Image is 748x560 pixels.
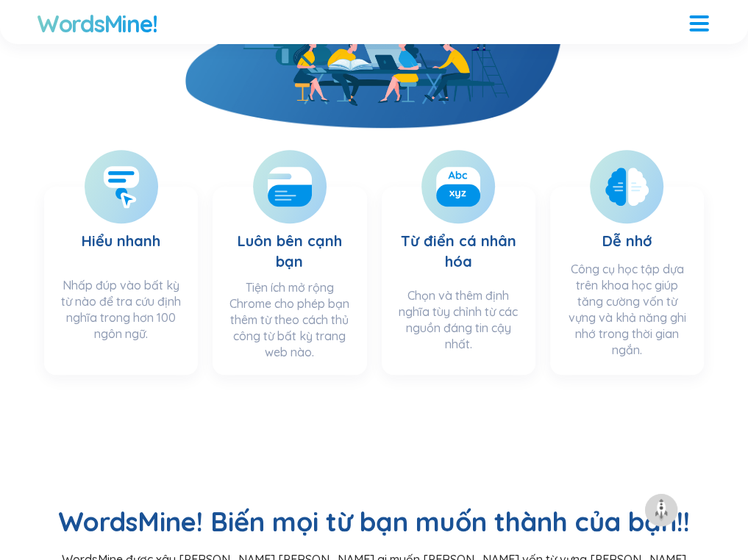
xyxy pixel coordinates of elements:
a: WordsMine! [37,9,157,38]
font: Luôn bên cạnh bạn [238,231,342,270]
img: to top [649,498,673,522]
font: WordsMine! Biến mọi từ bạn muốn thành của bạn!! [58,505,690,538]
font: Từ điển cá nhân hóa [401,231,516,270]
font: Dễ nhớ [602,231,652,250]
font: Nhấp đúp vào bất kỳ từ nào để tra cứu định nghĩa trong hơn 100 ngôn ngữ. [61,278,181,341]
font: Tiện ích mở rộng Chrome cho phép bạn thêm từ theo cách thủ công từ bất kỳ trang web nào. [229,280,349,359]
font: Chọn và thêm định nghĩa tùy chỉnh từ các nguồn đáng tin cậy nhất. [399,288,518,351]
font: Công cụ học tập dựa trên khoa học giúp tăng cường vốn từ vựng và khả năng ghi nhớ trong thời gian... [568,262,685,357]
font: Hiểu nhanh [82,231,160,250]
